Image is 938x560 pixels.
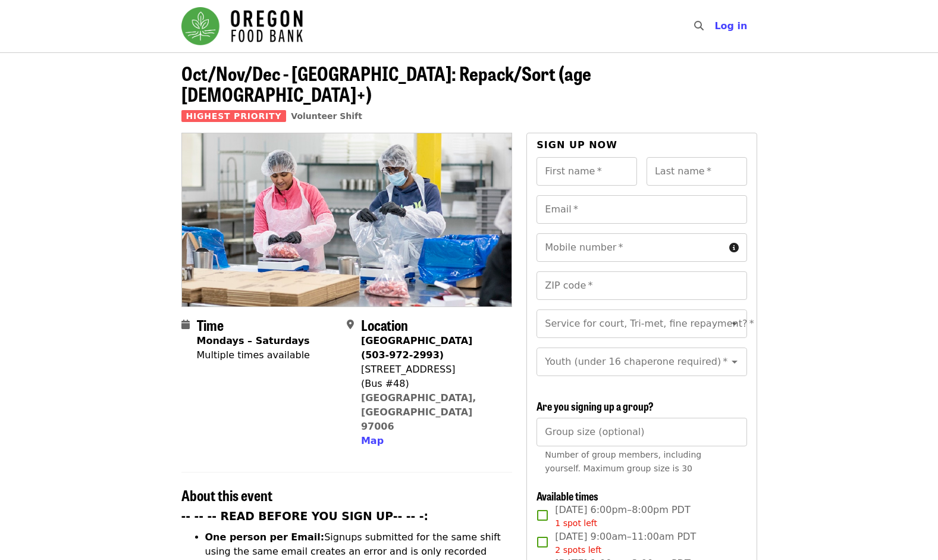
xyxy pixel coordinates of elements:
div: Multiple times available [197,348,310,362]
input: First name [537,157,637,186]
strong: Mondays – Saturdays [197,335,310,346]
span: Oct/Nov/Dec - [GEOGRAPHIC_DATA]: Repack/Sort (age [DEMOGRAPHIC_DATA]+) [181,59,591,108]
i: calendar icon [181,319,190,330]
img: Oct/Nov/Dec - Beaverton: Repack/Sort (age 10+) organized by Oregon Food Bank [182,133,512,306]
div: (Bus #48) [361,377,503,391]
button: Open [726,315,743,332]
a: [GEOGRAPHIC_DATA], [GEOGRAPHIC_DATA] 97006 [361,392,476,432]
span: 2 spots left [555,545,601,555]
button: Log in [705,14,757,38]
span: Map [361,435,384,446]
strong: One person per Email: [205,531,325,543]
span: Log in [714,20,747,32]
a: Volunteer Shift [291,111,362,121]
span: Time [197,314,224,335]
span: About this event [181,484,272,505]
input: Search [711,12,720,40]
input: Last name [647,157,747,186]
button: Map [361,434,384,448]
strong: [GEOGRAPHIC_DATA] (503-972-2993) [361,335,472,361]
span: Number of group members, including yourself. Maximum group size is 30 [545,450,701,473]
span: [DATE] 6:00pm–8:00pm PDT [555,503,690,530]
span: Sign up now [537,139,617,151]
input: [object Object] [537,418,746,446]
input: Email [537,195,746,224]
i: map-marker-alt icon [347,319,354,330]
strong: -- -- -- READ BEFORE YOU SIGN UP-- -- -: [181,510,429,523]
i: circle-info icon [729,242,739,254]
i: search icon [694,20,704,32]
span: 1 spot left [555,518,597,528]
div: [STREET_ADDRESS] [361,362,503,377]
span: Are you signing up a group? [537,398,654,414]
span: [DATE] 9:00am–11:00am PDT [555,530,696,556]
img: Oregon Food Bank - Home [181,7,303,45]
span: Available times [537,488,598,503]
span: Highest Priority [181,110,287,122]
span: Location [361,314,408,335]
input: Mobile number [537,233,724,262]
button: Open [726,353,743,370]
input: ZIP code [537,271,746,300]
